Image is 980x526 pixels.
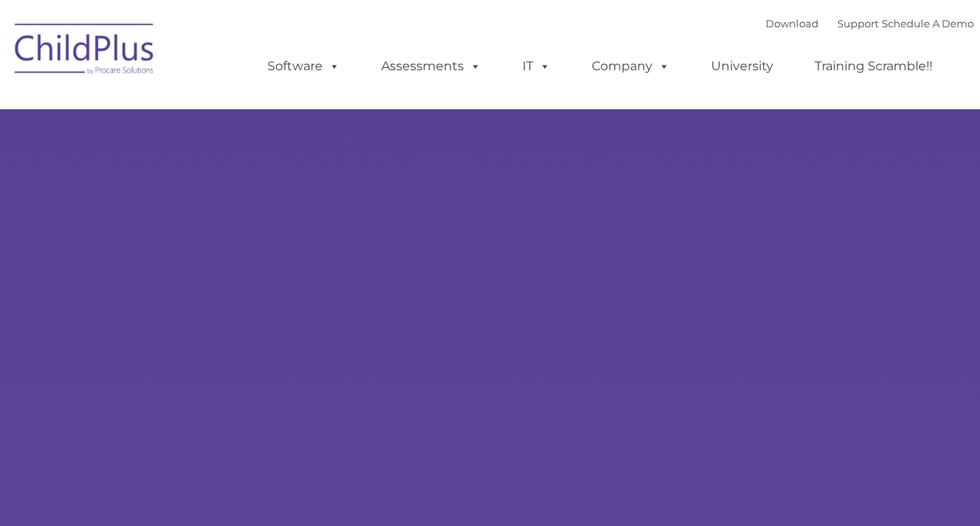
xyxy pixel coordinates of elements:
font: | [766,17,974,30]
a: Training Scramble!! [799,51,948,82]
a: Schedule A Demo [882,17,974,30]
a: Company [576,51,685,82]
a: Support [837,17,879,30]
a: Software [252,51,356,82]
a: University [695,51,789,82]
a: Download [766,17,819,30]
img: ChildPlus by Procare Solutions [7,12,163,91]
a: Assessments [366,51,497,82]
a: IT [507,51,566,82]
